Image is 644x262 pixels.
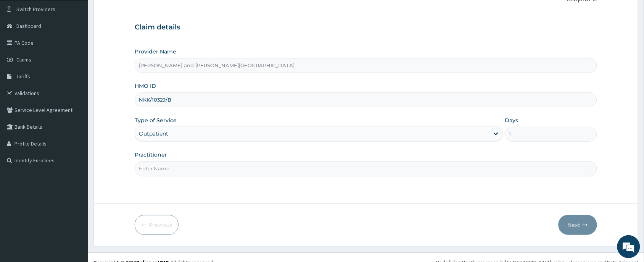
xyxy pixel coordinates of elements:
span: Switch Providers [16,6,55,13]
span: Claims [16,56,31,63]
span: Tariffs [16,73,30,80]
input: Enter HMO ID [135,92,597,107]
h3: Claim details [135,23,597,32]
input: Enter Name [135,161,597,176]
label: Practitioner [135,151,167,158]
div: Minimize live chat window [125,4,143,22]
label: Type of Service [135,116,177,124]
button: Next [559,215,597,235]
label: Days [505,116,518,124]
span: We're online! [44,81,105,158]
button: Previous [135,215,179,235]
img: d_794563401_company_1708531726252_794563401 [14,38,31,57]
label: Provider Name [135,48,176,55]
label: HMO ID [135,82,156,90]
span: Dashboard [16,23,41,29]
textarea: Type your message and hit 'Enter' [4,178,145,205]
div: Chat with us now [40,43,128,53]
div: Outpatient [139,130,168,137]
